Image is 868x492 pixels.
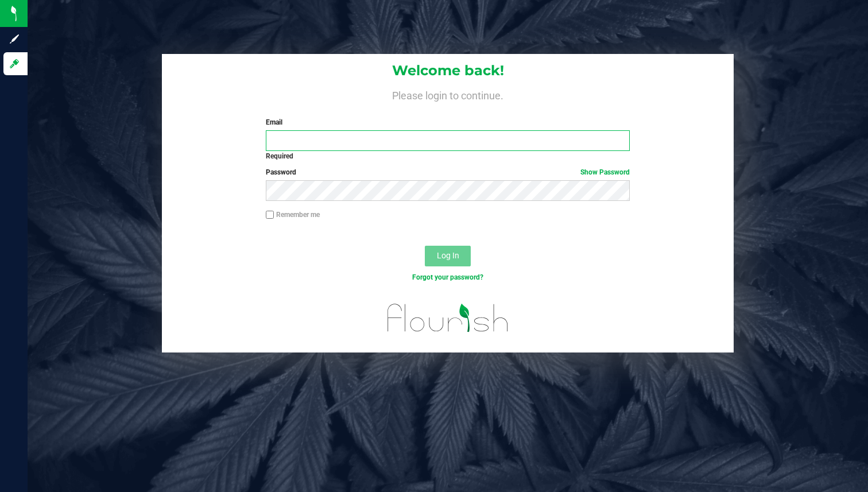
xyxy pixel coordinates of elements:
[266,211,274,219] input: Remember me
[377,295,520,341] img: flourish_logo.svg
[162,87,734,101] h4: Please login to continue.
[266,117,630,127] label: Email
[425,246,471,266] button: Log In
[266,168,296,176] span: Password
[266,152,293,160] strong: Required
[580,168,630,176] a: Show Password
[412,273,483,281] a: Forgot your password?
[9,33,20,45] inline-svg: Sign up
[266,210,320,220] label: Remember me
[162,63,734,78] h1: Welcome back!
[437,251,459,260] span: Log In
[9,58,20,69] inline-svg: Log in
